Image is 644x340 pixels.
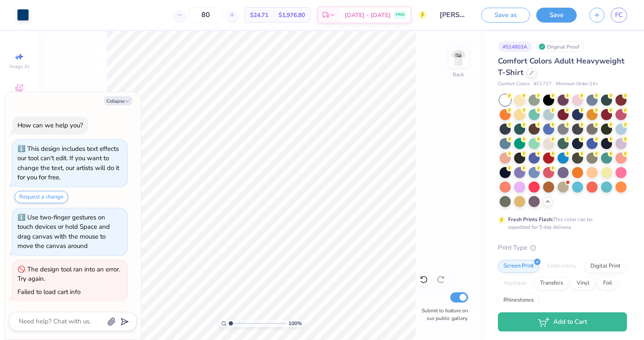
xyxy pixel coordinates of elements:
[585,260,626,273] div: Digital Print
[9,63,29,70] span: Image AI
[17,144,119,182] div: This design includes text effects our tool can't edit. If you want to change the text, our artist...
[498,41,532,52] div: # 514803A
[288,320,302,327] span: 100 %
[250,11,268,20] span: $24.71
[611,8,627,23] a: FC
[417,307,468,322] label: Submit to feature on our public gallery.
[453,71,464,78] div: Back
[279,11,305,20] span: $1,976.80
[345,11,391,20] span: [DATE] - [DATE]
[17,121,83,130] div: How can we help you?
[498,312,627,331] button: Add to Cart
[536,8,577,23] button: Save
[508,216,613,231] div: This color can be expedited for 5 day delivery.
[17,265,120,283] div: The design tool ran into an error. Try again.
[534,81,552,88] span: # C1717
[598,277,618,290] div: Foil
[450,49,467,66] img: Back
[556,81,598,88] span: Minimum Order: 24 +
[536,41,584,52] div: Original Proof
[396,12,405,18] span: FREE
[498,81,529,88] span: Comfort Colors
[433,6,475,23] input: Untitled Design
[498,243,627,253] div: Print Type
[498,277,532,290] div: Applique
[498,260,539,273] div: Screen Print
[542,260,582,273] div: Embroidery
[498,56,624,78] span: Comfort Colors Adult Heavyweight T-Shirt
[535,277,569,290] div: Transfers
[571,277,595,290] div: Vinyl
[17,288,80,296] div: Failed to load cart info
[189,7,222,23] input: – –
[104,96,132,105] button: Collapse
[14,191,68,203] button: Request a change
[481,8,530,23] button: Save as
[17,213,110,251] div: Use two-finger gestures on touch devices or hold Space and drag canvas with the mouse to move the...
[498,294,539,307] div: Rhinestones
[615,10,623,20] span: FC
[508,216,553,223] strong: Fresh Prints Flash:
